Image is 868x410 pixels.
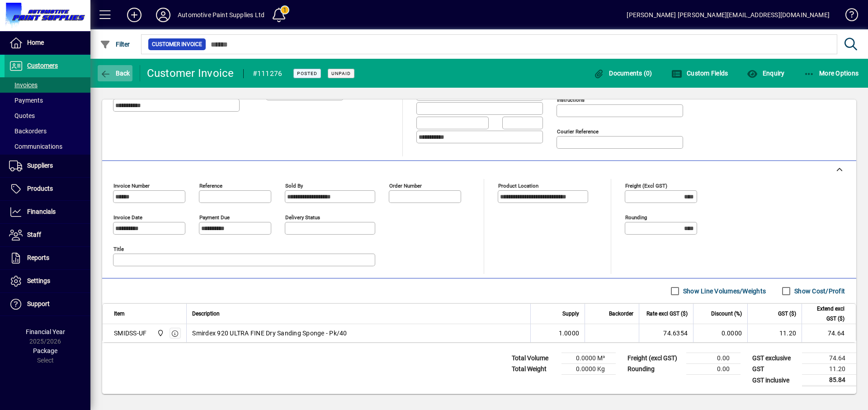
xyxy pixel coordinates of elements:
a: Products [5,178,90,200]
td: Freight (excl GST) [623,353,686,364]
mat-label: Delivery status [285,214,320,221]
span: Support [27,300,50,307]
span: Staff [27,231,41,238]
span: Filter [100,41,130,48]
a: Support [5,293,90,316]
td: GST inclusive [748,375,802,386]
td: 74.64 [802,353,856,364]
a: Reports [5,247,90,269]
span: Quotes [9,112,35,119]
a: Payments [5,93,90,108]
span: GST ($) [778,309,796,319]
a: Backorders [5,123,90,139]
span: Backorder [609,309,633,319]
td: 0.0000 [693,324,747,342]
mat-label: Payment due [199,214,230,221]
app-page-header-button: Back [90,65,140,81]
div: Automotive Paint Supplies Ltd [178,8,264,22]
span: Payments [9,97,43,104]
span: Products [27,185,53,192]
span: Custom Fields [671,70,728,77]
span: Backorders [9,127,47,135]
a: Knowledge Base [839,2,857,31]
td: Total Volume [507,353,561,364]
mat-label: Invoice number [113,183,150,189]
span: Suppliers [27,162,53,169]
div: SMIDSS-UF [114,329,146,338]
div: Customer Invoice [147,66,234,80]
span: Invoices [9,81,38,89]
td: Rounding [623,364,686,375]
button: Enquiry [745,65,787,81]
button: More Options [802,65,861,81]
span: Supply [562,309,579,319]
span: 1.0000 [559,329,580,338]
span: Documents (0) [594,70,652,77]
span: Extend excl GST ($) [807,304,844,324]
span: Enquiry [747,70,784,77]
div: 74.6354 [645,329,688,338]
a: Staff [5,224,90,246]
td: 11.20 [747,324,802,342]
button: Documents (0) [591,65,655,81]
mat-label: Rounding [625,214,647,221]
button: Custom Fields [669,65,731,81]
span: Package [33,347,57,354]
span: Discount (%) [711,309,742,319]
span: Settings [27,277,50,284]
a: Quotes [5,108,90,123]
span: Communications [9,143,62,150]
td: Total Weight [507,364,561,375]
mat-label: Order number [389,183,422,189]
span: Reports [27,254,49,261]
mat-label: Product location [498,183,538,189]
span: Description [192,309,220,319]
td: 74.64 [802,324,856,342]
a: Communications [5,139,90,154]
td: 85.84 [802,375,856,386]
span: Automotive Paint Supplies Ltd [155,328,165,338]
a: Settings [5,270,90,292]
button: Add [120,7,149,23]
span: Rate excl GST ($) [646,309,688,319]
span: Home [27,39,44,46]
span: Financials [27,208,56,215]
span: Customer Invoice [152,40,202,49]
label: Show Line Volumes/Weights [681,287,766,296]
a: Financials [5,201,90,223]
td: 0.0000 M³ [561,353,616,364]
mat-label: Freight (excl GST) [625,183,667,189]
span: Back [100,70,130,77]
mat-label: Sold by [285,183,303,189]
span: Posted [297,71,317,76]
td: 0.00 [686,353,741,364]
mat-label: Reference [199,183,222,189]
a: Home [5,32,90,54]
mat-label: Title [113,246,124,252]
a: Suppliers [5,155,90,177]
td: 0.00 [686,364,741,375]
span: Financial Year [26,328,65,335]
span: Smirdex 920 ULTRA FINE Dry Sanding Sponge - Pk/40 [192,329,347,338]
a: Invoices [5,77,90,93]
div: [PERSON_NAME] [PERSON_NAME][EMAIL_ADDRESS][DOMAIN_NAME] [627,8,830,22]
span: Unpaid [331,71,351,76]
td: 11.20 [802,364,856,375]
td: 0.0000 Kg [561,364,616,375]
span: Customers [27,62,58,69]
button: Back [98,65,132,81]
td: GST [748,364,802,375]
button: Filter [98,36,132,52]
mat-label: Courier Reference [557,128,599,135]
div: #111276 [253,66,283,81]
span: More Options [804,70,859,77]
label: Show Cost/Profit [793,287,845,296]
span: Item [114,309,125,319]
mat-label: Instructions [557,97,585,103]
button: Profile [149,7,178,23]
td: GST exclusive [748,353,802,364]
mat-label: Invoice date [113,214,142,221]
